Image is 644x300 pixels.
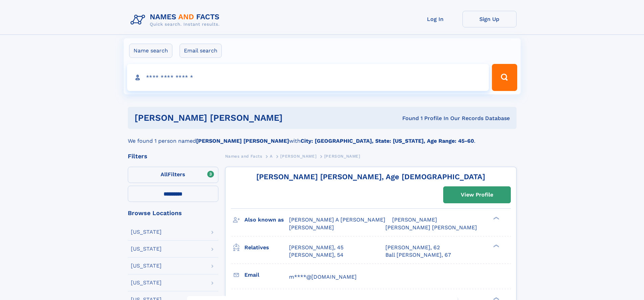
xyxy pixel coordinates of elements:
span: [PERSON_NAME] [280,154,316,159]
b: City: [GEOGRAPHIC_DATA], State: [US_STATE], Age Range: 45-60 [301,138,474,144]
input: search input [127,64,489,91]
a: [PERSON_NAME] [280,152,316,160]
div: We found 1 person named with . [128,129,517,145]
label: Name search [129,44,172,58]
h1: [PERSON_NAME] [PERSON_NAME] [135,114,342,122]
label: Email search [180,44,222,58]
div: ❯ [492,216,500,221]
div: ❯ [492,244,500,248]
div: [US_STATE] [131,263,162,269]
a: Ball [PERSON_NAME], 67 [385,251,451,259]
span: A [270,154,273,159]
img: Logo Names and Facts [128,11,225,29]
button: Search Button [492,64,517,91]
div: Browse Locations [128,210,218,216]
b: [PERSON_NAME] [PERSON_NAME] [196,138,289,144]
div: View Profile [461,187,493,203]
a: Names and Facts [225,152,262,160]
div: Filters [128,153,218,159]
div: [US_STATE] [131,229,162,235]
h3: Also known as [244,214,289,226]
a: [PERSON_NAME], 62 [385,244,440,251]
span: [PERSON_NAME] [PERSON_NAME] [385,224,477,231]
span: [PERSON_NAME] [289,224,334,231]
a: [PERSON_NAME], 45 [289,244,343,251]
h3: Relatives [244,242,289,253]
a: Sign Up [462,11,517,27]
a: [PERSON_NAME] [PERSON_NAME], Age [DEMOGRAPHIC_DATA] [256,172,485,181]
span: [PERSON_NAME] [392,216,437,223]
div: [US_STATE] [131,246,162,252]
div: Found 1 Profile In Our Records Database [342,115,510,122]
label: Filters [128,167,218,183]
a: View Profile [444,187,510,203]
span: [PERSON_NAME] [324,154,360,159]
h3: Email [244,269,289,281]
span: [PERSON_NAME] A [PERSON_NAME] [289,216,385,223]
div: [US_STATE] [131,280,162,285]
span: All [161,171,168,178]
a: A [270,152,273,160]
a: [PERSON_NAME], 54 [289,251,343,259]
a: Log In [408,11,462,27]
